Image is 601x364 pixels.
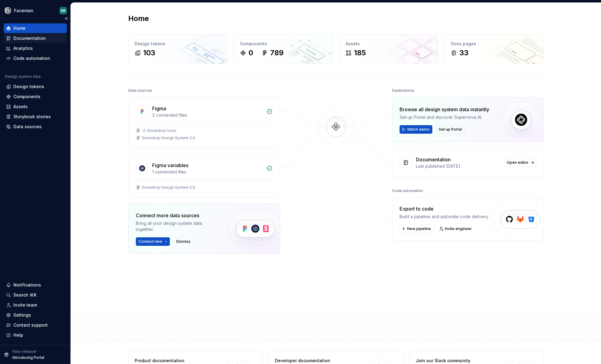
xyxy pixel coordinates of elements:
[142,128,177,133] div: ❄️ Snowdrop Icons
[142,136,195,140] div: Snowdrop Design System 2.0
[400,205,489,212] div: Export to code
[4,102,67,112] a: Assets
[5,74,41,79] div: Design system data
[270,48,283,58] div: 789
[13,282,41,288] div: Notifications
[445,34,544,64] a: Docs pages33
[439,127,462,132] span: Set up Portal
[12,349,36,354] p: New release!
[13,35,46,41] div: Documentation
[507,160,529,165] span: Open editor
[4,7,12,14] img: 87d06435-c97f-426c-aa5d-5eb8acd3d8b3.png
[1,4,69,17] button: FacemanMR
[345,41,432,47] div: Assets
[4,23,67,33] a: Home
[152,162,188,169] div: Figma variables
[234,34,333,64] a: Components0789
[4,320,67,330] button: Contact support
[4,300,67,310] a: Invite team
[437,225,475,233] a: Invite engineer
[445,226,472,231] span: Invite engineer
[152,112,263,118] div: 2 connected files
[4,122,67,132] a: Data sources
[400,225,434,233] button: New pipeline
[4,310,67,320] a: Settings
[136,212,218,219] div: Connect more data sources
[4,53,67,63] a: Code automation
[61,8,66,13] div: MR
[400,114,489,120] div: Set up Portal and discover Supernova AI.
[400,214,489,220] div: Build a pipeline and automate code delivery.
[13,45,33,51] div: Analytics
[135,358,223,364] div: Product documentation
[339,34,438,64] a: Assets185
[142,185,195,190] div: Snowdrop Design System 2.0
[504,158,536,167] a: Open editor
[136,237,170,246] button: Connect new
[4,330,67,340] button: Help
[436,125,465,134] button: Set up Portal
[13,25,26,31] div: Home
[13,94,40,100] div: Components
[12,355,44,360] p: Introducing Portal
[139,239,162,244] span: Connect new
[240,41,327,47] div: Components
[4,92,67,101] a: Components
[128,34,228,64] a: Design tokens103
[128,86,152,95] div: Data sources
[176,239,191,244] span: Dismiss
[400,125,432,134] button: Watch demo
[459,48,469,58] div: 33
[13,302,37,308] div: Invite team
[451,41,537,47] div: Docs pages
[13,55,50,61] div: Code automation
[407,226,431,231] span: New pipeline
[136,220,218,232] div: Bring all your design system data together.
[416,358,504,364] div: Join our Slack community
[13,332,23,338] div: Help
[128,14,149,23] h2: Home
[135,41,221,47] div: Design tokens
[13,322,48,328] div: Contact support
[128,154,280,197] a: Figma variables1 connected filesSnowdrop Design System 2.0
[400,106,489,113] div: Browse all design system data instantly
[13,312,31,318] div: Settings
[13,104,28,110] div: Assets
[4,112,67,122] a: Storybook stories
[416,156,451,163] div: Documentation
[4,290,67,300] button: Search ⌘K
[275,358,363,364] div: Developer documentation
[128,97,280,148] a: Figma2 connected files❄️ Snowdrop IconsSnowdrop Design System 2.0
[4,82,67,91] a: Design tokens
[173,237,193,246] button: Dismiss
[152,105,166,112] div: Figma
[143,48,155,58] div: 103
[4,43,67,53] a: Analytics
[392,187,423,195] div: Code automation
[4,33,67,43] a: Documentation
[416,163,500,169] div: Last published [DATE]
[249,48,253,58] div: 0
[152,169,263,175] div: 1 connected files
[392,86,414,95] div: Destinations
[354,48,366,58] div: 185
[13,124,42,130] div: Data sources
[62,14,70,23] button: Collapse sidebar
[407,127,430,132] span: Watch demo
[13,114,51,120] div: Storybook stories
[13,292,36,298] div: Search ⌘K
[14,8,33,14] div: Faceman
[4,280,67,290] button: Notifications
[13,84,44,90] div: Design tokens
